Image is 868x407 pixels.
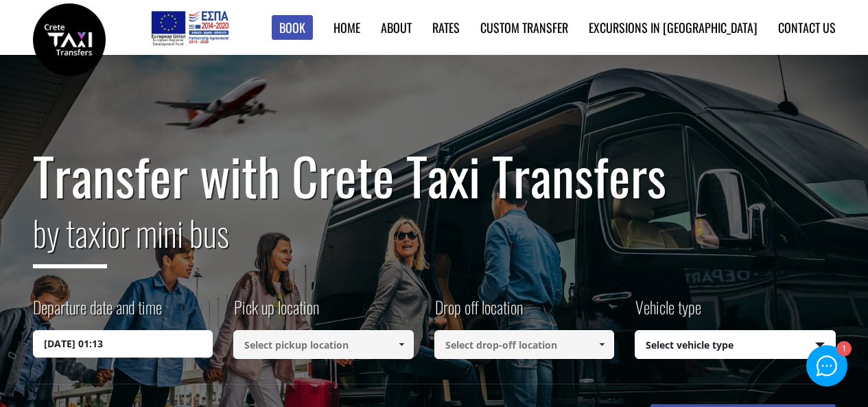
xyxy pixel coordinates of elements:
input: Select pickup location [233,330,414,359]
span: Select vehicle type [635,331,835,360]
a: Rates [432,19,460,36]
div: 1 [836,342,850,357]
label: Departure date and time [33,295,162,330]
input: Select drop-off location [434,330,615,359]
a: Excursions in [GEOGRAPHIC_DATA] [589,19,758,36]
a: Show All Items [390,330,412,359]
a: Book [272,15,313,40]
a: Custom Transfer [480,19,568,36]
label: Pick up location [233,295,319,330]
a: About [381,19,412,36]
a: Contact us [778,19,836,36]
a: Show All Items [591,330,613,359]
img: Crete Taxi Transfers | Safe Taxi Transfer Services from to Heraklion Airport, Chania Airport, Ret... [33,3,106,76]
h2: or mini bus [33,205,836,279]
h1: Transfer with Crete Taxi Transfers [33,147,836,205]
label: Vehicle type [635,295,701,330]
a: Crete Taxi Transfers | Safe Taxi Transfer Services from to Heraklion Airport, Chania Airport, Ret... [33,31,106,45]
span: by taxi [33,207,107,268]
img: e-bannersEUERDF180X90.jpg [149,7,231,48]
a: Home [333,19,360,36]
label: Drop off location [434,295,523,330]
